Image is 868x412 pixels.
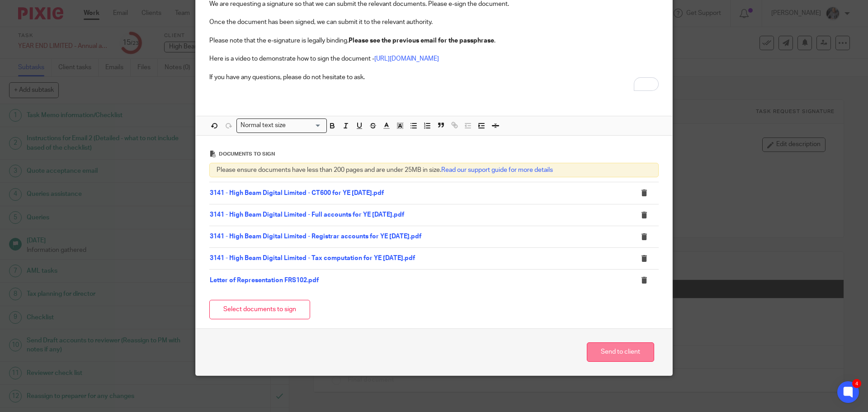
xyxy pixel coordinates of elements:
[219,152,275,156] span: Documents to sign
[209,73,659,82] p: If you have any questions, please do not hesitate to ask.
[587,342,654,362] button: Send to client
[210,233,421,240] a: 3141 - High Beam Digital Limited - Registrar accounts for YE [DATE].pdf
[210,190,384,196] a: 3141 - High Beam Digital Limited - CT600 for YE [DATE].pdf
[210,277,319,284] a: Letter of Representation FRS102.pdf
[441,167,553,173] a: Read our support guide for more details
[210,255,415,261] a: 3141 - High Beam Digital Limited - Tax computation for YE [DATE].pdf
[852,379,861,388] div: 4
[210,212,404,218] a: 3141 - High Beam Digital Limited - Full accounts for YE [DATE].pdf
[209,300,310,319] button: Select documents to sign
[209,163,659,177] div: Please ensure documents have less than 200 pages and are under 25MB in size.
[239,121,288,130] span: Normal text size
[236,118,327,133] div: Search for option
[289,121,321,130] input: Search for option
